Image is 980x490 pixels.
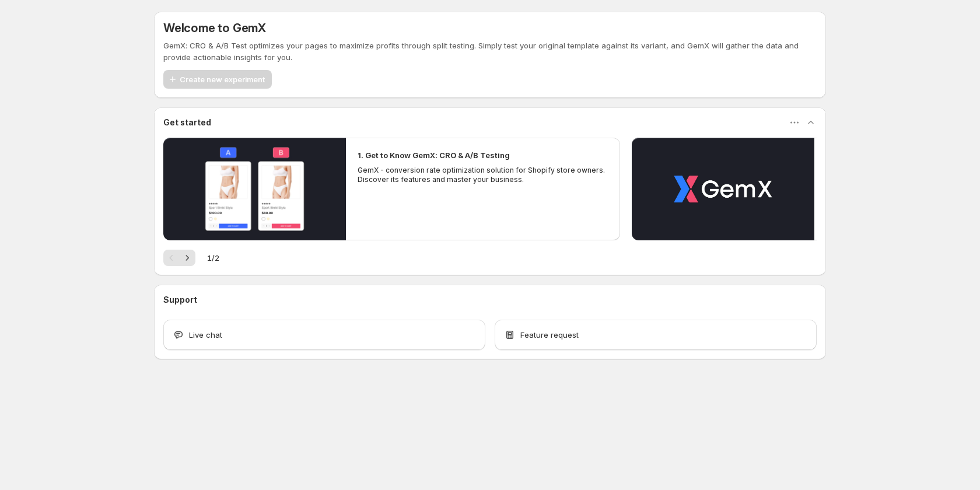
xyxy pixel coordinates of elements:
[179,250,195,266] button: Next
[163,294,197,306] h3: Support
[163,250,195,266] nav: Pagination
[358,166,608,184] p: GemX - conversion rate optimization solution for Shopify store owners. Discover its features and ...
[163,40,817,63] p: GemX: CRO & A/B Test optimizes your pages to maximize profits through split testing. Simply test ...
[520,329,579,341] span: Feature request
[358,149,510,161] h2: 1. Get to Know GemX: CRO & A/B Testing
[163,21,266,35] h5: Welcome to GemX
[163,117,211,128] h3: Get started
[207,252,219,264] span: 1 / 2
[163,138,346,240] button: Play video
[632,138,814,240] button: Play video
[189,329,222,341] span: Live chat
